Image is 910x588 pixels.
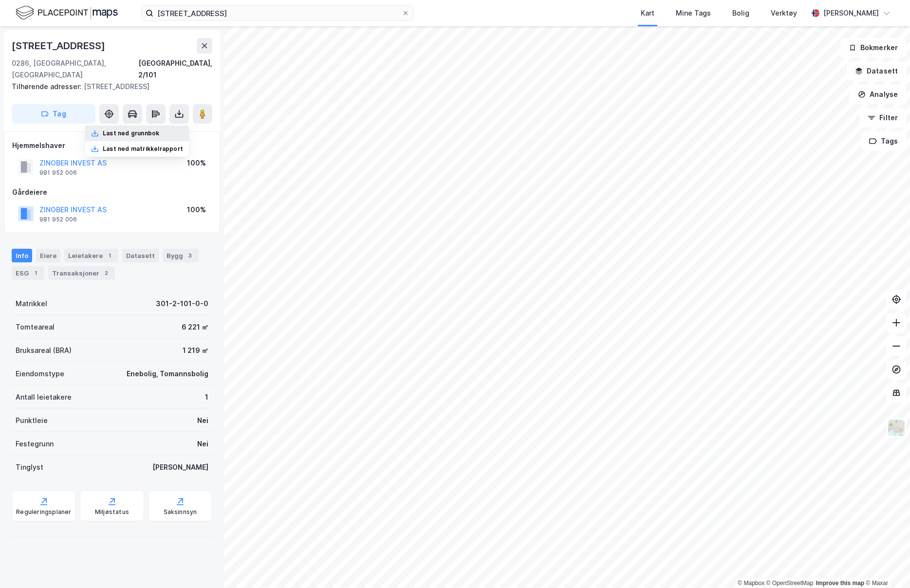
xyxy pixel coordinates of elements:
div: Enebolig, Tomannsbolig [127,368,208,380]
div: Kontrollprogram for chat [861,541,910,588]
a: Improve this map [816,580,864,587]
div: Leietakere [64,249,118,262]
div: 0286, [GEOGRAPHIC_DATA], [GEOGRAPHIC_DATA] [12,57,138,81]
button: Tags [861,131,906,151]
div: 6 221 ㎡ [182,321,208,333]
a: OpenStreetMap [766,580,814,587]
div: 1 219 ㎡ [183,345,208,356]
div: Antall leietakere [16,391,72,403]
div: Info [12,249,32,262]
input: Søk på adresse, matrikkel, gårdeiere, leietakere eller personer [153,6,402,20]
div: Punktleie [16,415,48,426]
div: Saksinnsyn [164,508,197,516]
img: Z [887,419,906,437]
div: [STREET_ADDRESS] [12,81,204,92]
div: [GEOGRAPHIC_DATA], 2/101 [138,57,212,81]
div: Nei [197,415,208,426]
a: Mapbox [738,580,764,587]
div: Transaksjoner [48,266,115,280]
img: logo.f888ab2527a4732fd821a326f86c7f29.svg [16,4,118,21]
div: Kart [641,7,654,19]
iframe: Chat Widget [861,541,910,588]
span: Tilhørende adresser: [12,82,84,91]
div: 100% [187,157,206,169]
div: 981 952 006 [39,169,77,177]
button: Datasett [847,61,906,81]
div: 1 [105,251,114,260]
div: Bygg [163,249,199,262]
button: Analyse [850,85,906,104]
div: Eiendomstype [16,368,64,380]
div: Tomteareal [16,321,55,333]
button: Filter [859,108,906,128]
div: [PERSON_NAME] [823,7,879,19]
div: Reguleringsplaner [16,508,71,516]
div: Matrikkel [16,298,47,310]
div: Last ned grunnbok [103,129,159,137]
div: Bolig [732,7,749,19]
div: Nei [197,438,208,450]
div: 981 952 006 [39,216,77,223]
div: 100% [187,204,206,216]
div: Mine Tags [676,7,711,19]
button: Tag [12,104,95,124]
div: Datasett [122,249,159,262]
div: Gårdeiere [12,186,212,198]
div: 1 [31,268,40,278]
div: 3 [185,251,195,260]
div: 301-2-101-0-0 [156,298,208,310]
div: Festegrunn [16,438,54,450]
div: Eiere [36,249,60,262]
div: [STREET_ADDRESS] [12,38,107,54]
div: 1 [205,391,208,403]
div: ESG [12,266,44,280]
div: 2 [101,268,111,278]
div: Hjemmelshaver [12,140,212,151]
div: Tinglyst [16,461,43,473]
div: Verktøy [771,7,797,19]
div: [PERSON_NAME] [152,461,208,473]
button: Bokmerker [840,38,906,57]
div: Last ned matrikkelrapport [103,145,183,153]
div: Miljøstatus [95,508,129,516]
div: Bruksareal (BRA) [16,345,72,356]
